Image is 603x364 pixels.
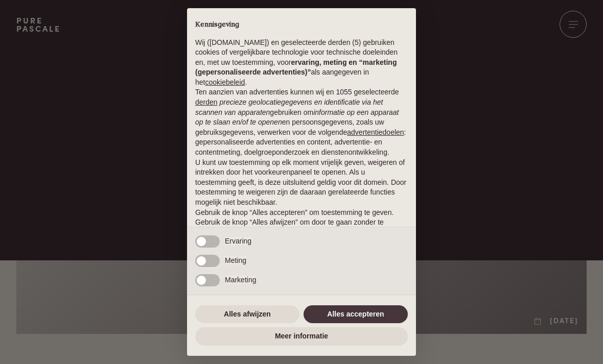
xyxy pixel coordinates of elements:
[195,305,299,324] button: Alles afwijzen
[225,256,246,264] span: Meting
[195,108,399,127] em: informatie op een apparaat op te slaan en/of te openen
[347,128,404,138] button: advertentiedoelen
[195,208,408,238] p: Gebruik de knop “Alles accepteren” om toestemming te geven. Gebruik de knop “Alles afwijzen” om d...
[225,237,251,245] span: Ervaring
[195,58,397,77] strong: ervaring, meting en “marketing (gepersonaliseerde advertenties)”
[195,158,408,208] p: U kunt uw toestemming op elk moment vrijelijk geven, weigeren of intrekken door het voorkeurenpan...
[195,98,218,108] button: derden
[195,20,408,30] h2: Kennisgeving
[304,305,408,324] button: Alles accepteren
[195,98,383,116] em: precieze geolocatiegegevens en identificatie via het scannen van apparaten
[195,87,408,157] p: Ten aanzien van advertenties kunnen wij en 1055 geselecteerde gebruiken om en persoonsgegevens, z...
[195,327,408,346] button: Meer informatie
[195,38,408,88] p: Wij ([DOMAIN_NAME]) en geselecteerde derden (5) gebruiken cookies of vergelijkbare technologie vo...
[225,276,256,284] span: Marketing
[205,78,245,86] a: cookiebeleid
